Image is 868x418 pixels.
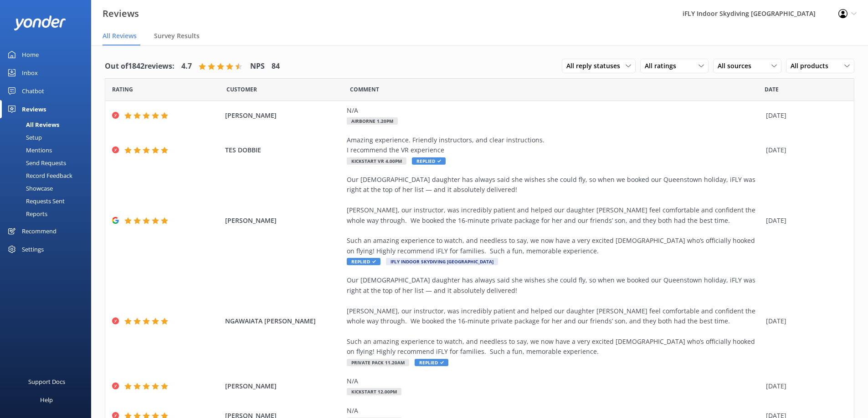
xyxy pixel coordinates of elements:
span: Date [765,85,779,94]
img: yonder-white-logo.png [14,15,66,30]
span: iFLY Indoor Skydiving [GEOGRAPHIC_DATA] [386,258,498,265]
div: Inbox [22,64,38,82]
div: Help [40,391,53,409]
span: Airborne 1.20pm [347,117,398,125]
div: [DATE] [766,145,842,155]
a: All Reviews [5,118,91,131]
span: [PERSON_NAME] [225,381,343,391]
div: [DATE] [766,216,842,226]
a: Reports [5,207,91,220]
div: N/A [347,106,761,116]
span: Kickstart VR 4.00pm [347,157,406,165]
div: Amazing experience. Friendly instructors, and clear instructions. I recommend the VR experience [347,135,761,156]
span: Replied [412,157,446,165]
div: Reports [5,207,47,220]
div: N/A [347,406,761,416]
h4: 84 [272,60,280,72]
a: Mentions [5,144,91,156]
div: All Reviews [5,118,59,131]
div: Reviews [22,100,46,118]
h4: Out of 1842 reviews: [105,60,175,72]
h4: 4.7 [181,60,192,72]
a: Record Feedback [5,169,91,182]
div: [DATE] [766,111,842,121]
a: Send Requests [5,156,91,169]
span: TES DOBBIE [225,145,343,155]
div: Record Feedback [5,169,72,182]
h3: Reviews [103,6,139,21]
a: Setup [5,131,91,144]
span: All products [791,61,834,71]
div: [DATE] [766,381,842,391]
h4: NPS [250,60,265,72]
span: Survey Results [154,31,200,40]
div: Requests Sent [5,195,65,207]
span: All reply statuses [566,61,626,71]
span: Replied [347,258,380,265]
span: Replied [415,359,448,366]
div: Recommend [22,222,56,240]
a: Showcase [5,182,91,195]
div: Our [DEMOGRAPHIC_DATA] daughter has always said she wishes she could fly, so when we booked our Q... [347,175,761,256]
a: Requests Sent [5,195,91,207]
div: Send Requests [5,156,66,169]
span: [PERSON_NAME] [225,111,343,121]
div: Our [DEMOGRAPHIC_DATA] daughter has always said she wishes she could fly, so when we booked our Q... [347,275,761,357]
span: Kickstart 12.00pm [347,388,401,395]
div: Setup [5,131,42,144]
span: Private Pack 11.20am [347,359,409,366]
div: Chatbot [22,82,44,100]
span: [PERSON_NAME] [225,216,343,226]
span: NGAWAIATA [PERSON_NAME] [225,316,343,326]
div: Support Docs [28,373,65,391]
span: All sources [718,61,757,71]
div: Showcase [5,182,53,195]
div: Home [22,45,39,64]
span: All Reviews [103,31,137,40]
span: Question [350,85,379,94]
span: All ratings [645,61,682,71]
div: N/A [347,376,761,386]
div: [DATE] [766,316,842,326]
div: Settings [22,240,44,258]
span: Date [226,85,257,94]
div: Mentions [5,144,52,156]
span: Date [112,85,133,94]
